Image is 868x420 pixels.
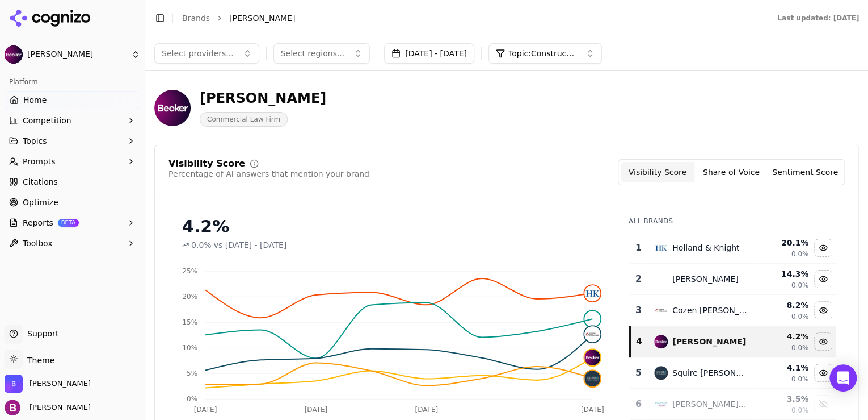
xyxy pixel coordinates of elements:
[654,272,668,286] img: duane morris
[5,91,140,109] a: Home
[630,295,836,326] tr: 3cozen o'connorCozen [PERSON_NAME]8.2%0.0%Hide cozen o'connor data
[5,375,91,393] button: Open organization switcher
[200,112,288,127] span: Commercial Law Firm
[5,73,140,91] div: Platform
[791,249,809,259] span: 0.0%
[23,197,58,208] span: Optimize
[654,397,668,411] img: troutman pepper
[168,159,245,168] div: Visibility Score
[305,406,328,414] tspan: [DATE]
[672,336,746,347] div: [PERSON_NAME]
[508,48,576,59] span: Topic: Construction law
[182,14,210,23] a: Brands
[23,328,58,339] span: Support
[634,366,643,380] div: 5
[635,335,643,348] div: 4
[584,350,600,365] img: becker
[5,132,140,150] button: Topics
[5,375,23,393] img: Becker
[182,217,606,237] div: 4.2%
[584,285,600,301] img: holland & knight
[654,366,668,380] img: squire patton boggs
[630,326,836,357] tr: 4becker[PERSON_NAME]4.2%0.0%Hide becker data
[23,176,58,188] span: Citations
[584,371,600,386] img: squire patton boggs
[814,239,832,257] button: Hide holland & knight data
[23,238,53,249] span: Toolbox
[27,49,127,60] span: [PERSON_NAME]
[182,13,755,24] nav: breadcrumb
[777,14,859,23] div: Last updated: [DATE]
[672,273,738,285] div: [PERSON_NAME]
[630,264,836,295] tr: 2duane morris[PERSON_NAME]14.3%0.0%Hide duane morris data
[756,393,808,405] div: 3.5 %
[581,406,604,414] tspan: [DATE]
[756,300,808,311] div: 8.2 %
[829,364,857,392] div: Open Intercom Messenger
[756,268,808,280] div: 14.3 %
[756,362,808,373] div: 4.1 %
[191,239,212,251] span: 0.0%
[630,357,836,389] tr: 5squire patton boggsSquire [PERSON_NAME] [PERSON_NAME]4.1%0.0%Hide squire patton boggs data
[5,400,91,415] button: Open user button
[200,89,326,107] div: [PERSON_NAME]
[5,152,140,171] button: Prompts
[630,232,836,264] tr: 1holland & knightHolland & Knight20.1%0.0%Hide holland & knight data
[162,48,234,59] span: Select providers...
[584,311,600,327] img: duane morris
[791,281,809,290] span: 0.0%
[791,343,809,352] span: 0.0%
[654,241,668,255] img: holland & knight
[672,398,747,410] div: [PERSON_NAME] Pepper
[5,214,140,232] button: ReportsBETA
[23,217,53,228] span: Reports
[182,318,197,326] tspan: 15%
[23,156,56,167] span: Prompts
[814,364,832,382] button: Hide squire patton boggs data
[629,217,836,226] div: All Brands
[584,326,600,342] img: cozen o'connor
[30,379,91,389] span: Becker
[23,356,54,365] span: Theme
[814,332,832,351] button: Hide becker data
[25,402,91,413] span: [PERSON_NAME]
[694,162,768,182] button: Share of Voice
[791,312,809,321] span: 0.0%
[756,237,808,248] div: 20.1 %
[5,400,20,415] img: Becker
[756,331,808,342] div: 4.2 %
[58,219,79,227] span: BETA
[672,367,747,379] div: Squire [PERSON_NAME] [PERSON_NAME]
[415,406,438,414] tspan: [DATE]
[814,270,832,288] button: Hide duane morris data
[194,406,217,414] tspan: [DATE]
[672,305,747,316] div: Cozen [PERSON_NAME]
[168,168,369,180] div: Percentage of AI answers that mention your brand
[621,162,694,182] button: Visibility Score
[187,369,197,377] tspan: 5%
[768,162,842,182] button: Sentiment Score
[229,13,295,24] span: [PERSON_NAME]
[154,90,191,126] img: Becker
[281,48,345,59] span: Select regions...
[791,375,809,384] span: 0.0%
[182,293,197,301] tspan: 20%
[630,389,836,420] tr: 6troutman pepper[PERSON_NAME] Pepper3.5%0.0%Show troutman pepper data
[182,344,197,352] tspan: 10%
[814,395,832,413] button: Show troutman pepper data
[634,272,643,286] div: 2
[23,115,71,126] span: Competition
[654,303,668,317] img: cozen o'connor
[23,94,47,106] span: Home
[791,406,809,415] span: 0.0%
[5,45,23,64] img: Becker
[5,111,140,130] button: Competition
[634,303,643,317] div: 3
[5,234,140,252] button: Toolbox
[187,395,197,403] tspan: 0%
[214,239,287,251] span: vs [DATE] - [DATE]
[182,267,197,275] tspan: 25%
[634,397,643,411] div: 6
[672,242,739,253] div: Holland & Knight
[814,301,832,319] button: Hide cozen o'connor data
